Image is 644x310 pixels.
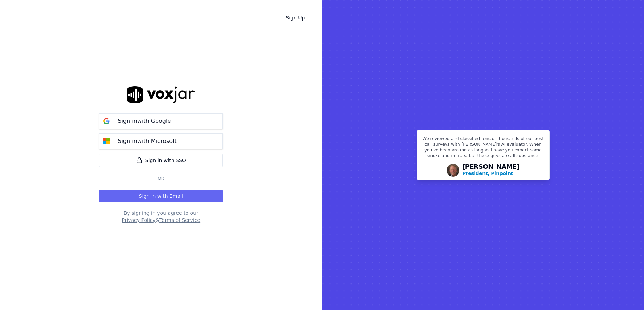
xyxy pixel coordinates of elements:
img: microsoft Sign in button [99,134,114,148]
button: Sign inwith Microsoft [99,133,223,149]
img: Avatar [447,164,459,177]
p: We reviewed and classified tens of thousands of our post call surveys with [PERSON_NAME]'s AI eva... [421,136,545,161]
span: Or [155,176,167,181]
button: Privacy Policy [122,217,155,224]
div: [PERSON_NAME] [462,163,520,177]
div: By signing in you agree to our & [99,209,223,224]
p: President, Pinpoint [462,170,513,177]
button: Sign in with Email [99,190,223,202]
img: logo [127,86,195,103]
button: Sign inwith Google [99,113,223,129]
img: google Sign in button [99,114,114,128]
a: Sign Up [280,11,311,24]
p: Sign in with Google [118,117,171,125]
button: Terms of Service [159,217,200,224]
a: Sign in with SSO [99,154,223,167]
p: Sign in with Microsoft [118,137,176,145]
